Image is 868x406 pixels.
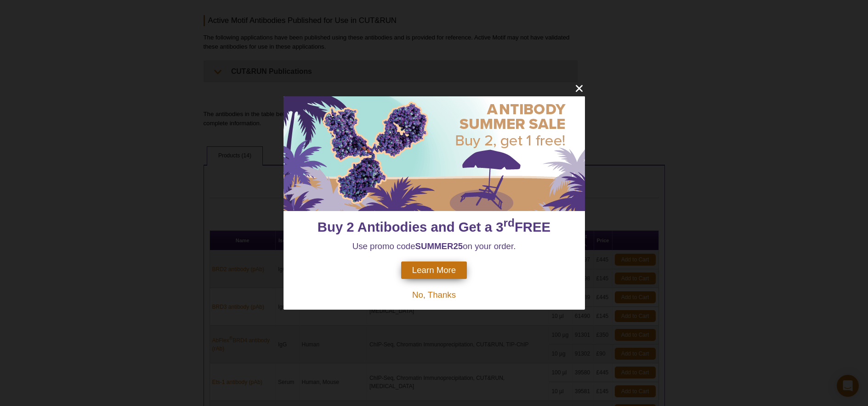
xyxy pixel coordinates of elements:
[412,290,456,300] span: No, Thanks
[573,83,585,94] button: close
[412,265,456,275] span: Learn More
[415,241,463,251] strong: SUMMER25
[352,241,516,251] span: Use promo code on your order.
[318,219,550,234] span: Buy 2 Antibodies and Get a 3 FREE
[504,217,515,229] sup: rd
